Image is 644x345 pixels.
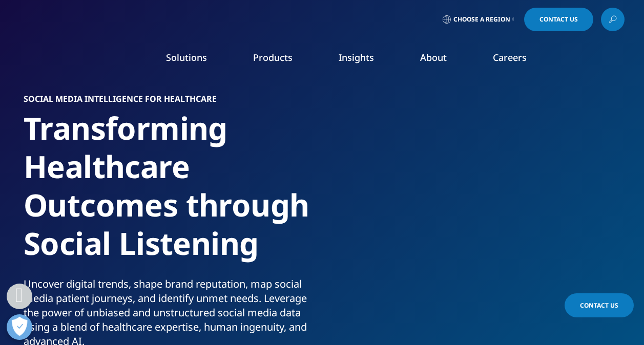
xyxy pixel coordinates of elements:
[453,15,510,24] span: Choose a Region
[166,51,207,63] a: Solutions
[539,16,578,23] span: Contact Us
[106,36,625,84] nav: Primary
[24,95,318,109] h6: Social Media Intelligence for Healthcare
[420,51,447,63] a: About
[24,109,318,277] h1: Transforming Healthcare Outcomes through Social Listening
[493,51,527,63] a: Careers
[565,293,634,317] a: Contact Us
[253,51,293,63] a: Products
[346,95,620,299] img: 3233_custom-photo_woman-looking-at-data-on-screens-holding-tablet.jpg
[339,51,374,63] a: Insights
[7,314,32,340] button: Open Preferences
[524,8,593,31] a: Contact Us
[580,301,618,310] span: Contact Us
